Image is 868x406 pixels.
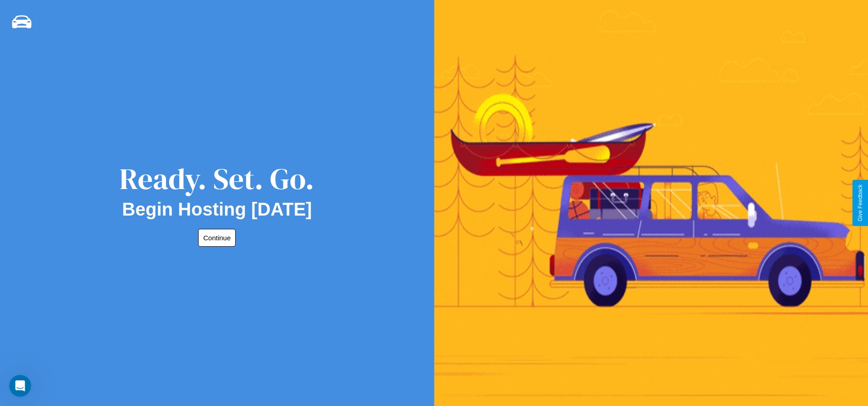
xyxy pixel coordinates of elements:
div: Ready. Set. Go. [119,158,314,199]
button: Continue [198,229,236,247]
div: Give Feedback [857,184,863,222]
h2: Begin Hosting [DATE] [122,199,312,220]
iframe: Intercom live chat [9,375,31,397]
